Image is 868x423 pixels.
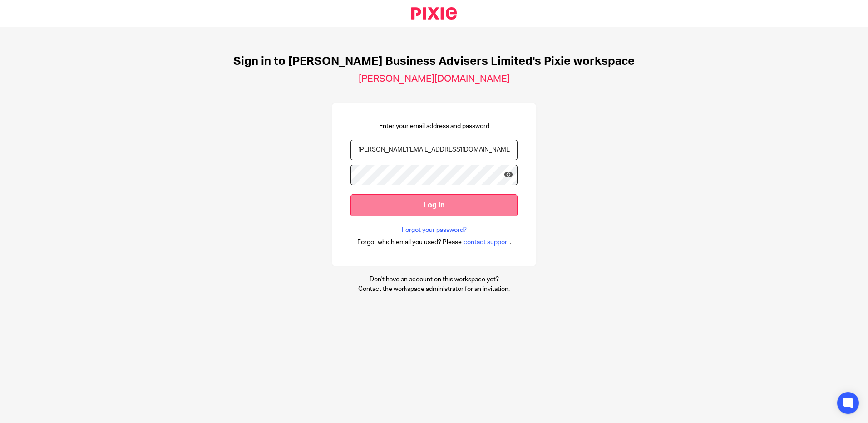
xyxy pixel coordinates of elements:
p: Enter your email address and password [379,122,489,131]
span: contact support [464,238,509,247]
input: Log in [350,194,518,216]
span: Forgot which email you used? Please [357,238,462,247]
div: . [357,237,511,247]
h1: Sign in to [PERSON_NAME] Business Advisers Limited's Pixie workspace [233,54,635,69]
input: name@example.com [350,140,518,160]
p: Contact the workspace administrator for an invitation. [358,285,510,294]
a: Forgot your password? [402,226,467,235]
h2: [PERSON_NAME][DOMAIN_NAME] [359,73,510,85]
p: Don't have an account on this workspace yet? [358,275,510,284]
